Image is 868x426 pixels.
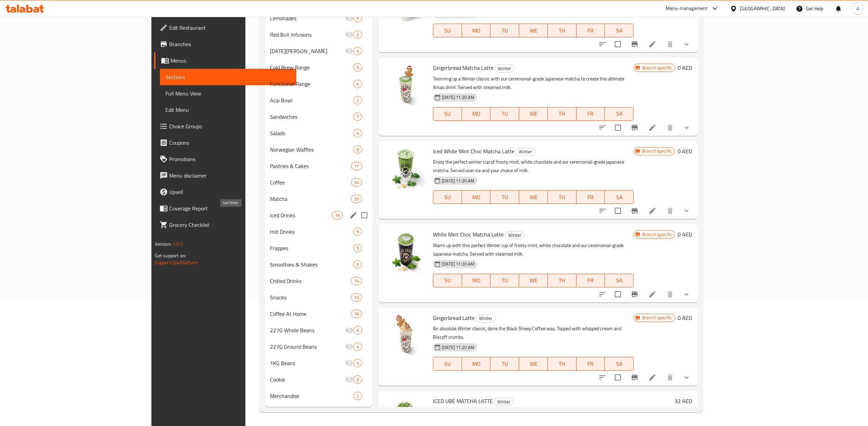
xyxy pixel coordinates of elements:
button: TU [490,274,519,287]
span: [DATE] 11:20 AM [439,344,477,351]
span: Coffee At Home [270,310,351,318]
button: SA [605,190,634,204]
span: Branch specific [639,231,675,238]
span: Select to update [611,37,625,51]
span: 10 [351,294,362,301]
div: items [351,310,362,318]
div: Coffee [270,178,351,186]
button: SU [433,274,462,287]
a: Edit menu item [648,373,656,382]
a: Full Menu View [160,85,296,102]
a: Edit Restaurant [154,20,296,36]
div: items [351,277,362,285]
div: 1KG Beans4 [265,355,373,371]
span: 2 [354,31,362,38]
svg: Show Choices [682,40,691,48]
span: Edit Restaurant [169,24,291,32]
button: sort-choices [594,203,611,219]
div: Pastries & Cakes [270,162,351,170]
button: delete [662,36,678,52]
div: 227G Whole Beans4 [265,322,373,338]
div: items [353,80,362,88]
span: Select to update [611,120,625,135]
span: 9 [354,229,362,235]
span: 17 [351,163,362,169]
span: White Mint Choc Matcha Latte [433,229,504,240]
span: MO [465,109,488,119]
span: Winter [516,148,535,156]
span: Sections [165,73,291,81]
div: Smoothies & Shakes5 [265,256,373,273]
span: [DATE] 11:20 AM [439,94,477,101]
button: FR [577,24,605,37]
div: items [351,178,362,186]
span: 227G Whole Beans [270,326,345,334]
button: MO [462,357,491,371]
div: [GEOGRAPHIC_DATA] [740,5,785,12]
button: WE [519,190,548,204]
span: WE [522,109,545,119]
button: delete [662,119,678,136]
span: WE [522,192,545,202]
span: Smoothies & Shakes [270,260,353,269]
span: Cold Brew Range [270,63,353,72]
svg: Inactive section [345,14,353,22]
a: Upsell [154,184,296,200]
span: 1KG Beans [270,359,345,367]
span: 4 [354,360,362,366]
span: [DATE] 11:20 AM [439,261,477,267]
span: TU [493,192,516,202]
a: Edit menu item [648,40,656,48]
svg: Show Choices [682,207,691,215]
span: 16 [351,311,362,317]
span: 5 [354,245,362,251]
button: MO [462,107,491,121]
div: items [351,195,362,203]
div: items [353,375,362,384]
span: 16 [332,212,342,219]
h6: 32 AED [675,396,692,406]
img: Gingerbread Latte [384,313,428,357]
p: Warm up with this perfect Winter cup of frosty mint, white chocolate and our ceremonial-grade Jap... [433,241,634,258]
span: WE [522,26,545,36]
button: WE [519,357,548,371]
button: TU [490,24,519,37]
div: Sandwiches [270,113,353,121]
div: Matcha [270,195,351,203]
span: TH [551,275,574,285]
span: Norwegian Waffles [270,145,353,154]
span: 4 [354,344,362,350]
div: Hot Drinks [270,228,353,236]
div: Winter [495,64,514,73]
span: TH [551,359,574,369]
button: edit [348,210,358,220]
svg: Inactive section [345,343,353,351]
button: TH [548,107,577,121]
div: Red Bull Infusions [270,30,345,39]
button: show more [678,286,695,302]
span: Select to update [611,370,625,385]
div: items [353,113,362,121]
div: items [353,343,362,351]
svg: Show Choices [682,124,691,132]
span: TH [551,109,574,119]
span: TU [493,26,516,36]
button: Branch-specific-item [626,286,643,302]
div: Frappes5 [265,240,373,256]
svg: Inactive section [345,375,353,384]
span: SA [608,109,631,119]
button: FR [577,190,605,204]
div: items [353,392,362,400]
div: items [353,244,362,252]
button: show more [678,119,695,136]
div: Coffee At Home16 [265,306,373,322]
div: items [353,359,362,367]
span: SA [608,26,631,36]
div: items [353,326,362,334]
span: Branch specific [639,148,675,154]
span: Cookie [270,375,345,384]
span: Winter [476,314,495,322]
span: 2 [354,393,362,399]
